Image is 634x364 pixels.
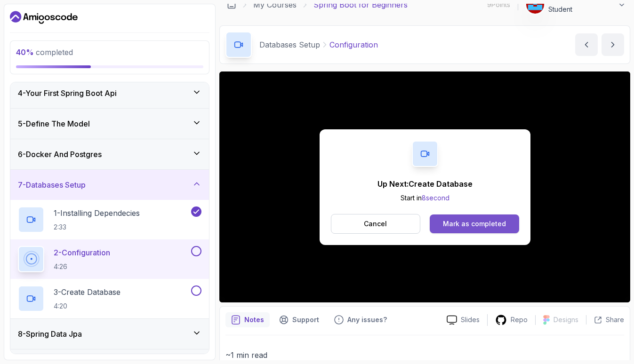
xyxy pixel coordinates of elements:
[18,149,102,160] h3: 6 - Docker And Postgres
[329,39,378,50] p: Configuration
[488,314,535,326] a: Repo
[259,39,320,50] p: Databases Setup
[422,194,449,202] span: 8 second
[18,179,86,190] h3: 7 - Databases Setup
[377,178,473,190] p: Up Next: Create Database
[10,10,78,25] a: Dashboard
[54,222,140,232] p: 2:33
[18,206,201,233] button: 1-Installing Dependecies2:33
[575,33,598,56] button: previous content
[554,315,578,324] p: Designs
[10,319,209,349] button: 8-Spring Data Jpa
[329,312,393,327] button: Feedback button
[18,246,201,272] button: 2-Configuration4:26
[548,5,613,14] p: Student
[10,139,209,169] button: 6-Docker And Postgres
[377,193,473,203] p: Start in
[16,47,73,57] span: completed
[10,109,209,139] button: 5-Define The Model
[430,214,519,233] button: Mark as completed
[225,348,624,362] p: ~1 min read
[18,328,82,340] h3: 8 - Spring Data Jpa
[225,312,270,327] button: notes button
[347,315,387,324] p: Any issues?
[18,118,90,129] h3: 5 - Define The Model
[273,312,325,327] button: Support button
[54,262,110,271] p: 4:26
[461,315,480,324] p: Slides
[54,247,110,258] p: 2 - Configuration
[602,33,624,56] button: next content
[18,87,117,99] h3: 4 - Your First Spring Boot Api
[439,315,487,325] a: Slides
[443,219,506,229] div: Mark as completed
[54,207,140,219] p: 1 - Installing Dependecies
[331,214,421,234] button: Cancel
[586,315,624,324] button: Share
[606,315,624,324] p: Share
[244,315,264,324] p: Notes
[219,71,630,302] iframe: 2 - Configuration
[10,78,209,108] button: 4-Your First Spring Boot Api
[54,286,120,298] p: 3 - Create Database
[54,301,120,311] p: 4:20
[16,47,34,57] span: 40 %
[364,219,387,229] p: Cancel
[511,315,528,324] p: Repo
[18,285,201,312] button: 3-Create Database4:20
[10,170,209,200] button: 7-Databases Setup
[292,315,319,324] p: Support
